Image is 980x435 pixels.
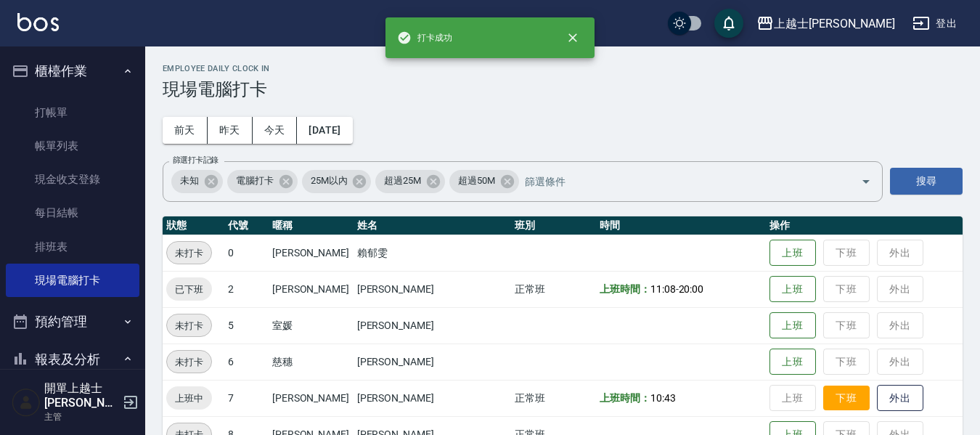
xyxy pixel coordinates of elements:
td: [PERSON_NAME] [354,271,512,307]
input: 篩選條件 [521,168,836,194]
button: [DATE] [297,117,352,144]
td: 6 [224,343,269,380]
div: 超過50M [449,170,519,193]
button: 今天 [253,117,298,144]
button: 搜尋 [890,168,963,195]
td: 賴郁雯 [354,235,512,271]
span: 電腦打卡 [227,174,282,188]
label: 篩選打卡記錄 [173,155,219,166]
button: close [557,22,589,54]
a: 打帳單 [6,96,139,129]
span: 11:08 [650,283,676,295]
span: 上班中 [166,391,212,406]
button: 昨天 [208,117,253,144]
h3: 現場電腦打卡 [163,79,963,99]
td: - [596,271,766,307]
div: 超過25M [375,170,445,193]
div: 未知 [171,170,223,193]
span: 未打卡 [167,245,211,261]
th: 時間 [596,216,766,235]
button: 外出 [877,385,923,412]
span: 未知 [171,174,208,188]
button: 前天 [163,117,208,144]
td: 正常班 [511,380,596,416]
span: 20:00 [679,283,704,295]
span: 未打卡 [167,354,211,370]
span: 25M以內 [302,174,356,188]
a: 帳單列表 [6,129,139,163]
td: 7 [224,380,269,416]
th: 班別 [511,216,596,235]
b: 上班時間： [600,283,650,295]
td: 5 [224,307,269,343]
th: 代號 [224,216,269,235]
button: 上班 [769,276,816,303]
img: Logo [17,13,59,31]
span: 10:43 [650,392,676,404]
td: [PERSON_NAME] [269,271,354,307]
a: 現金收支登錄 [6,163,139,196]
td: 室媛 [269,307,354,343]
th: 暱稱 [269,216,354,235]
span: 未打卡 [167,318,211,333]
button: 預約管理 [6,303,139,341]
button: 上班 [769,240,816,267]
td: [PERSON_NAME] [354,380,512,416]
button: Open [854,170,878,193]
td: [PERSON_NAME] [354,307,512,343]
td: 2 [224,271,269,307]
a: 每日結帳 [6,196,139,229]
div: 上越士[PERSON_NAME] [774,15,895,33]
th: 狀態 [163,216,224,235]
span: 超過50M [449,174,504,188]
div: 25M以內 [302,170,372,193]
button: 登出 [907,10,963,37]
p: 主管 [44,410,118,423]
h2: Employee Daily Clock In [163,64,963,73]
td: [PERSON_NAME] [269,380,354,416]
span: 打卡成功 [397,31,452,45]
button: 上越士[PERSON_NAME] [751,9,901,38]
td: 慈穗 [269,343,354,380]
button: 上班 [769,349,816,375]
span: 已下班 [166,282,212,297]
a: 排班表 [6,230,139,264]
button: 下班 [823,386,870,411]
th: 操作 [766,216,963,235]
button: save [714,9,743,38]
button: 櫃檯作業 [6,52,139,90]
span: 超過25M [375,174,430,188]
b: 上班時間： [600,392,650,404]
h5: 開單上越士[PERSON_NAME] [44,381,118,410]
td: [PERSON_NAME] [269,235,354,271]
button: 報表及分析 [6,341,139,378]
button: 上班 [769,312,816,339]
td: 正常班 [511,271,596,307]
a: 現場電腦打卡 [6,264,139,297]
div: 電腦打卡 [227,170,298,193]
th: 姓名 [354,216,512,235]
img: Person [12,388,41,417]
td: 0 [224,235,269,271]
td: [PERSON_NAME] [354,343,512,380]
